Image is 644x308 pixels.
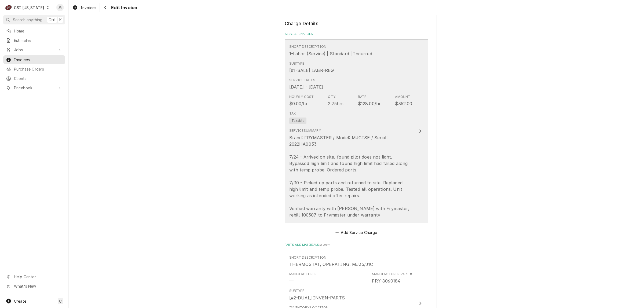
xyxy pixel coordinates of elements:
[14,28,63,34] span: Home
[70,3,98,12] a: Invoices
[14,47,54,53] span: Jobs
[5,4,12,11] div: C
[285,32,428,36] label: Service Charges
[289,100,308,107] div: $0.00/hr
[285,20,428,27] legend: Charge Details
[289,134,412,218] div: Brand: FRYMASTER / Model: MJCFSE / Serial: 2022HA0033 7/24 - Arrived on site, found pilot does no...
[56,4,64,11] div: JR
[3,15,65,24] button: Search anythingCtrlK
[358,100,381,107] div: $128.00/hr
[289,295,345,301] div: [#2-DUAL] INVEN-PARTS
[285,32,428,236] div: Service Charges
[328,100,343,107] div: 2.75hrs
[319,243,330,246] span: ( if any )
[335,229,378,236] button: Add Service Charge
[289,94,314,99] div: Hourly Cost
[289,50,372,57] div: 1-Labor (Service) | Standard | Incurred
[14,299,26,303] span: Create
[5,4,12,11] div: CSI Kentucky's Avatar
[372,278,400,284] div: Part Number
[3,65,65,74] a: Purchase Orders
[3,45,65,54] a: Go to Jobs
[3,272,65,281] a: Go to Help Center
[289,272,317,284] div: Manufacturer
[289,61,305,66] div: Subtype
[289,118,306,124] span: Taxable
[14,274,62,280] span: Help Center
[14,57,63,63] span: Invoices
[101,3,109,12] button: Navigate back
[289,78,316,83] div: Service Dates
[3,36,65,45] a: Estimates
[109,4,137,11] span: Edit Invoice
[358,94,367,99] div: Rate
[289,261,373,267] div: THERMOSTAT, OPERATING, MJ35/J1C
[289,288,305,293] div: Subtype
[372,272,412,277] div: Manufacturer Part #
[289,278,294,284] div: Manufacturer
[3,27,65,35] a: Home
[3,74,65,83] a: Clients
[3,55,65,64] a: Invoices
[289,84,323,90] div: [DATE] - [DATE]
[59,298,62,304] span: C
[285,243,428,247] label: Parts and Materials
[14,5,44,10] div: CSI [US_STATE]
[372,272,412,284] div: Part Number
[13,17,42,23] span: Search anything
[14,66,63,72] span: Purchase Orders
[289,255,327,260] div: Short Description
[56,4,64,11] div: Jessica Rentfro's Avatar
[14,85,54,91] span: Pricebook
[328,94,336,99] div: Qty.
[14,283,62,289] span: What's New
[3,282,65,291] a: Go to What's New
[289,67,334,74] div: [#1-SALE] LABR-REG
[289,111,296,116] div: Tax
[49,17,56,23] span: Ctrl
[80,5,96,10] span: Invoices
[14,38,63,43] span: Estimates
[14,76,63,81] span: Clients
[395,100,412,107] div: $352.00
[289,128,321,133] div: Service Summary
[289,44,327,49] div: Short Description
[59,17,62,23] span: K
[395,94,410,99] div: Amount
[3,83,65,92] a: Go to Pricebook
[285,39,428,223] button: Update Line Item
[289,272,317,277] div: Manufacturer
